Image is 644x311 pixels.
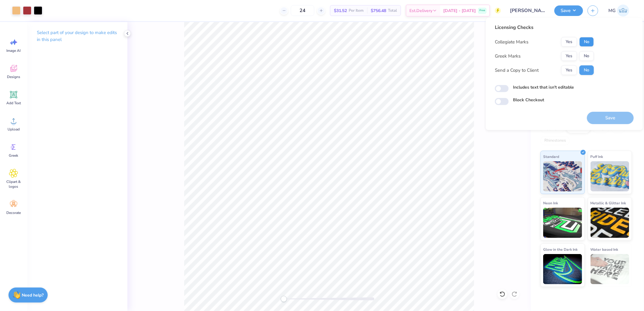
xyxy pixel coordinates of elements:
img: Neon Ink [543,208,582,238]
button: No [579,37,594,47]
div: Send a Copy to Client [495,67,539,74]
span: Total [388,8,397,14]
span: Metallic & Glitter Ink [591,200,626,206]
label: Block Checkout [513,97,544,103]
span: Glow in the Dark Ink [543,246,578,253]
span: Image AI [7,48,21,53]
span: Designs [7,74,20,79]
button: Yes [561,65,577,75]
span: $756.48 [371,8,386,14]
img: Water based Ink [591,254,630,284]
span: Per Item [349,8,364,14]
div: Collegiate Marks [495,39,528,46]
img: Metallic & Glitter Ink [591,208,630,238]
span: Puff Ink [591,153,603,160]
div: Licensing Checks [495,24,594,31]
span: Standard [543,153,559,160]
button: No [579,51,594,61]
span: Est. Delivery [409,8,432,14]
span: Water based Ink [591,246,618,253]
a: MG [606,5,632,17]
div: Greek Marks [495,53,521,60]
input: Untitled Design [505,5,550,17]
button: Yes [561,51,577,61]
img: Michael Galon [617,5,629,17]
span: Decorate [6,210,21,215]
span: Greek [9,153,18,158]
div: Rhinestones [540,136,570,145]
button: No [579,65,594,75]
span: Neon Ink [543,200,558,206]
span: MG [608,7,616,14]
button: Save [554,5,583,16]
span: Upload [8,127,20,132]
button: Yes [561,37,577,47]
span: $31.52 [334,8,347,14]
span: Free [479,8,485,13]
span: [DATE] - [DATE] [443,8,476,14]
img: Standard [543,161,582,191]
input: – – [291,5,314,16]
label: Includes text that isn't editable [513,84,574,90]
strong: Need help? [22,292,44,298]
div: Accessibility label [281,296,287,302]
img: Glow in the Dark Ink [543,254,582,284]
span: Clipart & logos [4,179,24,189]
img: Puff Ink [591,161,630,191]
p: Select part of your design to make edits in this panel [37,29,118,43]
span: Add Text [6,101,21,105]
